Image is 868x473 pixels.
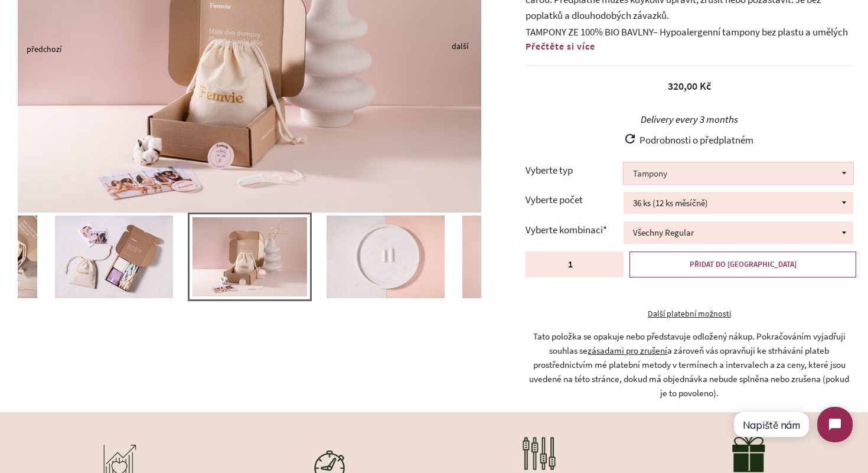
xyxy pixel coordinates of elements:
[55,216,173,298] img: TER06153_nahled_55e4d994-aa26-4205-95cb-2843203b3a89_400x.jpg
[526,308,853,321] a: Další platební možnosti
[452,46,458,49] button: Next
[635,133,753,146] span: Podrobnosti o předplatném
[629,252,856,278] button: PŘIDAT DO [GEOGRAPHIC_DATA]
[526,40,595,52] span: Přečtěte si více
[192,217,307,296] img: TER07022_nahled_8cbbf038-df9d-495c-8a81-dc3926471646_400x.jpg
[622,132,757,149] button: Podrobnosti o předplatném
[526,25,653,38] span: TAMPONY ZE 100% BIO BAVLNY
[327,216,445,298] img: TER07052_nahled_60026042-4c92-4937-a87b-c663277d37b7_400x.jpg
[668,79,711,93] span: 320,00 Kč
[27,49,32,52] button: Previous
[526,330,853,400] small: Tato položka se opakuje nebo představuje odložený nákup. Pokračováním vyjadřuji souhlas se a záro...
[526,25,848,70] span: – Hypoalergenní tampony bez plastu a umělých barviv, vyrobeny pouze z čisté bavlny. Díky 2 veliko...
[462,216,580,298] img: TER06158_nahled_1_d3bf4f01-c3f5-4682-a56c-f57f91378477_400x.jpg
[690,259,797,269] span: PŘIDAT DO [GEOGRAPHIC_DATA]
[526,192,624,208] label: Vyberte počet
[723,397,863,452] iframe: Tidio Chat
[526,162,624,178] label: Vyberte typ
[588,345,667,356] span: zásadami pro zrušení
[526,222,624,238] label: Vyberte kombinaci*
[641,113,738,126] label: Delivery every 3 months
